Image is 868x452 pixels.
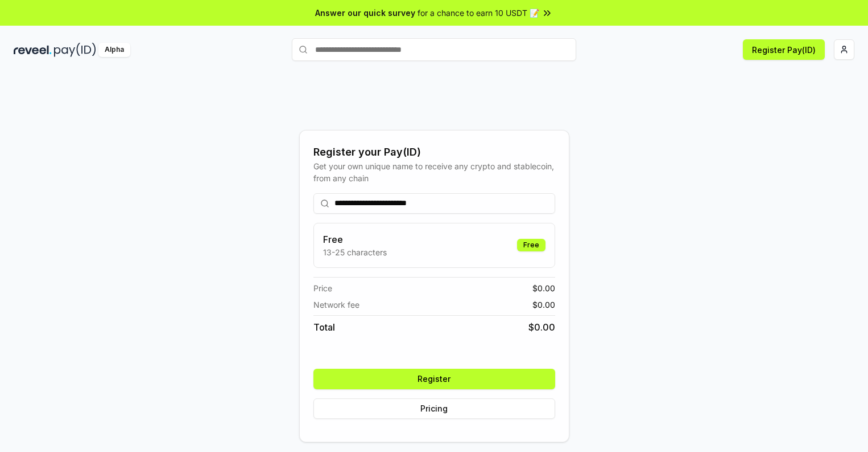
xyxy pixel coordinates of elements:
[313,398,555,419] button: Pricing
[315,7,415,19] span: Answer our quick survey
[323,233,387,246] h3: Free
[517,239,545,251] div: Free
[98,43,130,57] div: Alpha
[528,320,555,334] span: $ 0.00
[313,160,555,184] div: Get your own unique name to receive any crypto and stablecoin, from any chain
[313,320,335,334] span: Total
[313,144,555,160] div: Register your Pay(ID)
[532,299,555,311] span: $ 0.00
[54,43,96,57] img: pay_id
[313,369,555,389] button: Register
[14,43,52,57] img: reveel_dark
[323,246,387,258] p: 13-25 characters
[313,299,359,311] span: Network fee
[743,39,825,60] button: Register Pay(ID)
[313,282,332,294] span: Price
[418,7,539,19] span: for a chance to earn 10 USDT 📝
[532,282,555,294] span: $ 0.00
